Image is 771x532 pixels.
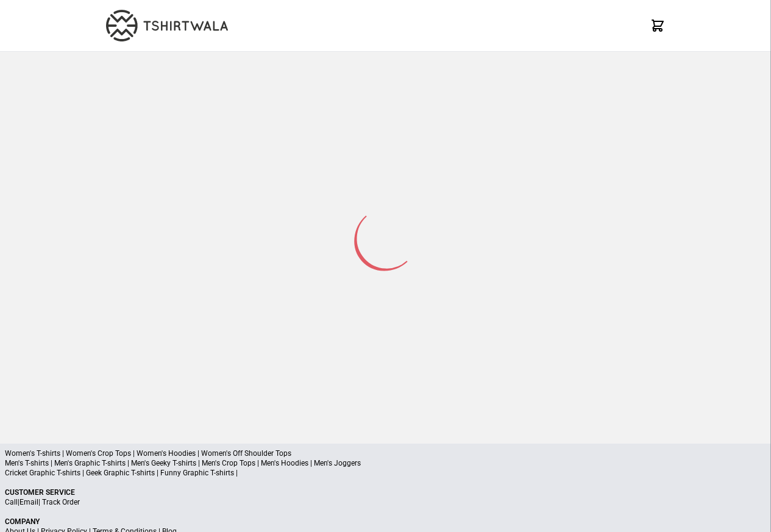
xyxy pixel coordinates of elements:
a: Track Order [42,498,80,506]
p: Women's T-shirts | Women's Crop Tops | Women's Hoodies | Women's Off Shoulder Tops [5,449,766,458]
a: Call [5,498,18,506]
a: Email [20,498,38,506]
p: Cricket Graphic T-shirts | Geek Graphic T-shirts | Funny Graphic T-shirts | [5,468,766,478]
p: | | [5,497,766,507]
img: TW-LOGO-400-104.png [106,10,228,41]
p: Customer Service [5,488,766,497]
p: Men's T-shirts | Men's Graphic T-shirts | Men's Geeky T-shirts | Men's Crop Tops | Men's Hoodies ... [5,458,766,468]
p: Company [5,517,766,527]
